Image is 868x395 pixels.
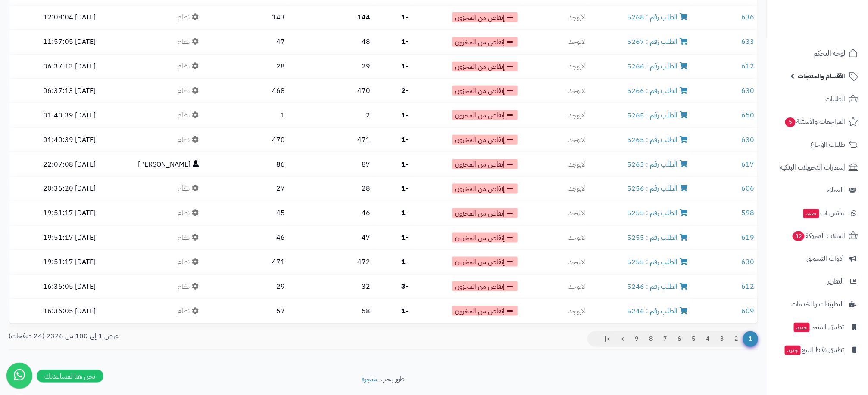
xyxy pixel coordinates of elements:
span: 32 [793,231,805,241]
span: أدوات التسويق [806,253,844,265]
small: [DATE] 19:51:17 [43,257,96,267]
span: لايوجد [568,306,585,316]
span: إنقاص من المخزون [452,62,518,71]
span: الطلبات [825,93,845,105]
small: [DATE] 11:57:05 [43,37,96,47]
td: 47 [289,226,374,250]
td: 470 [289,79,374,103]
span: إنقاص من المخزون [452,257,518,267]
span: جديد [803,209,819,218]
strong: -1 [401,37,408,47]
strong: -2 [401,86,408,96]
span: التطبيقات والخدمات [791,298,844,310]
a: 606 [741,183,754,194]
a: متجرة [362,374,378,384]
span: إنقاص من المخزون [452,208,518,218]
span: تطبيق المتجر [793,321,844,333]
td: 47 [205,30,289,54]
span: لايوجد [568,61,585,71]
a: وآتس آبجديد [772,203,863,223]
td: 48 [289,30,374,54]
td: 143 [205,6,289,30]
small: [DATE] 20:36:20 [43,183,96,194]
a: 636 [741,12,754,22]
span: إنقاص من المخزون [452,37,518,47]
td: 471 [205,250,289,274]
td: 1 [205,103,289,127]
a: تطبيق نقاط البيعجديد [772,339,863,360]
td: 472 [289,250,374,274]
span: إنقاص من المخزون [452,135,518,145]
span: نظام [178,257,201,267]
strong: -3 [401,281,408,292]
td: 29 [205,275,289,299]
td: 32 [289,275,374,299]
a: 650 [741,110,754,120]
a: 3 [715,331,729,347]
span: نظام [178,306,201,316]
a: الطلب رقم : 5255 [627,208,690,218]
strong: -1 [401,12,408,22]
a: 609 [741,306,754,316]
span: 1 [743,331,758,347]
span: لايوجد [568,135,585,145]
td: 144 [289,6,374,30]
span: نظام [178,281,201,292]
span: إنقاص من المخزون [452,184,518,194]
td: 45 [205,201,289,225]
td: [PERSON_NAME] [99,152,205,176]
a: 6 [672,331,687,347]
a: الطلب رقم : 5268 [627,12,690,22]
a: 619 [741,232,754,243]
span: جديد [785,346,801,355]
strong: -1 [401,232,408,243]
a: إشعارات التحويلات البنكية [772,157,863,178]
span: نظام [178,61,201,71]
span: جديد [794,323,810,332]
span: 5 [785,117,796,127]
span: نظام [178,12,201,22]
span: لايوجد [568,12,585,22]
a: > [615,331,630,347]
a: 8 [643,331,658,347]
a: 9 [629,331,644,347]
a: 630 [741,86,754,96]
a: طلبات الإرجاع [772,134,863,155]
span: طلبات الإرجاع [810,139,845,151]
strong: -1 [401,159,408,170]
a: لوحة التحكم [772,43,863,64]
strong: -1 [401,61,408,71]
td: 28 [289,177,374,201]
span: إنقاص من المخزون [452,110,518,120]
span: إنقاص من المخزون [452,233,518,243]
a: الطلب رقم : 5255 [627,232,690,243]
span: نظام [178,110,201,120]
a: الطلب رقم : 5266 [627,86,690,96]
span: لايوجد [568,110,585,120]
span: لوحة التحكم [813,47,845,59]
a: الطلب رقم : 5256 [627,183,690,194]
a: التقارير [772,271,863,292]
span: الأقسام والمنتجات [798,70,845,82]
a: 630 [741,257,754,267]
a: الطلب رقم : 5246 [627,306,690,316]
a: >| [599,331,615,347]
span: التقارير [827,275,844,287]
span: لايوجد [568,86,585,96]
span: نظام [178,135,201,145]
strong: -1 [401,257,408,267]
span: نظام [178,37,201,47]
td: 471 [289,128,374,152]
td: 470 [205,128,289,152]
a: الطلب رقم : 5246 [627,281,690,292]
span: تطبيق نقاط البيع [784,344,844,356]
strong: -1 [401,110,408,120]
span: لايوجد [568,37,585,47]
a: 612 [741,281,754,292]
span: إنقاص من المخزون [452,281,518,291]
strong: -1 [401,183,408,194]
strong: -1 [401,135,408,145]
span: لايوجد [568,281,585,292]
span: إنقاص من المخزون [452,159,518,169]
small: [DATE] 12:08:04 [43,12,96,22]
